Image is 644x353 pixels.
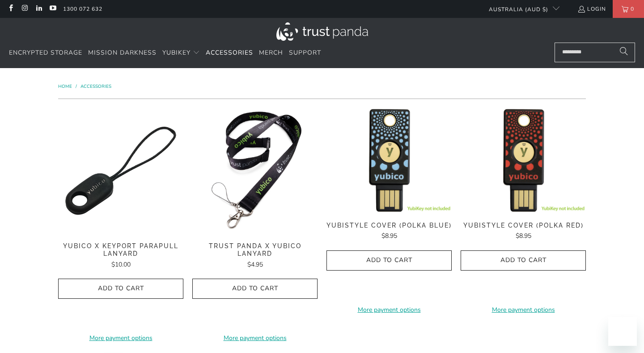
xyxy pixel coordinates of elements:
[9,48,82,57] span: Encrypted Storage
[88,48,157,57] span: Mission Darkness
[58,333,183,343] a: More payment options
[9,43,82,64] a: Encrypted Storage
[461,108,586,212] img: YubiStyle Cover (Polka Red) - Trust Panda
[247,260,263,269] span: $4.95
[259,48,283,57] span: Merch
[58,108,183,233] a: Yubico x Keyport Parapull Lanyard - Trust Panda Yubico x Keyport Parapull Lanyard - Trust Panda
[336,257,442,264] span: Add to Cart
[461,222,586,229] span: YubiStyle Cover (Polka Red)
[49,5,56,13] a: Trust Panda Australia on YouTube
[202,285,308,293] span: Add to Cart
[608,317,637,346] iframe: Button to launch messaging window
[326,222,452,241] a: YubiStyle Cover (Polka Blue) $8.95
[162,43,200,64] summary: YubiKey
[192,242,318,270] a: Trust Panda x Yubico Lanyard $4.95
[80,83,111,90] a: Accessories
[289,48,321,57] span: Support
[76,83,77,90] span: /
[192,108,318,233] img: Trust Panda Yubico Lanyard - Trust Panda
[88,43,157,64] a: Mission Darkness
[381,232,397,240] span: $8.95
[326,222,452,229] span: YubiStyle Cover (Polka Blue)
[461,305,586,315] a: More payment options
[326,305,452,315] a: More payment options
[68,285,174,293] span: Add to Cart
[461,222,586,241] a: YubiStyle Cover (Polka Red) $8.95
[326,108,452,212] img: YubiStyle Cover (Polka Blue) - Trust Panda
[58,83,72,90] span: Home
[192,279,318,299] button: Add to Cart
[259,43,283,64] a: Merch
[35,5,42,13] a: Trust Panda Australia on LinkedIn
[162,48,191,57] span: YubiKey
[63,4,102,14] a: 1300 072 632
[206,43,253,64] a: Accessories
[21,5,28,13] a: Trust Panda Australia on Instagram
[555,43,635,62] input: Search...
[516,232,531,240] span: $8.95
[58,108,183,233] img: Yubico x Keyport Parapull Lanyard - Trust Panda
[577,4,606,14] a: Login
[192,242,318,258] span: Trust Panda x Yubico Lanyard
[206,48,253,57] span: Accessories
[613,43,635,62] button: Search
[58,83,73,90] a: Home
[58,242,183,258] span: Yubico x Keyport Parapull Lanyard
[58,242,183,270] a: Yubico x Keyport Parapull Lanyard $10.00
[289,43,321,64] a: Support
[7,5,14,13] a: Trust Panda Australia on Facebook
[111,260,131,269] span: $10.00
[276,22,368,41] img: Trust Panda Australia
[470,257,576,264] span: Add to Cart
[192,333,318,343] a: More payment options
[9,43,321,64] nav: Translation missing: en.navigation.header.main_nav
[58,279,183,299] button: Add to Cart
[326,250,452,271] button: Add to Cart
[461,250,586,271] button: Add to Cart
